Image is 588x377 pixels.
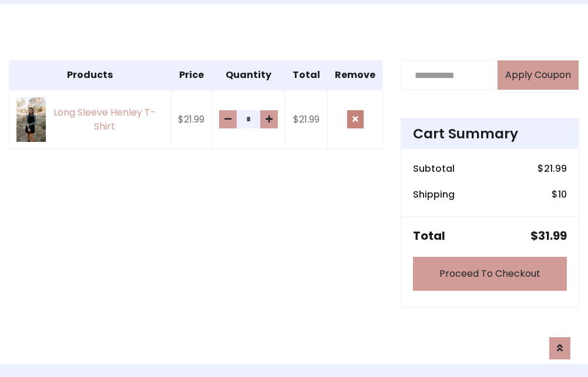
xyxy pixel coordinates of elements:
h6: Shipping [413,189,455,200]
a: Long Sleeve Henley T-Shirt [16,97,163,141]
h5: $ [530,229,567,243]
h4: Cart Summary [413,125,567,142]
h6: Subtotal [413,163,455,174]
th: Quantity [212,61,285,90]
td: $21.99 [285,90,328,149]
span: 31.99 [538,227,567,244]
th: Price [171,61,212,90]
h6: $ [537,163,567,174]
th: Remove [328,61,383,90]
span: 21.99 [544,162,567,175]
button: Apply Coupon [498,60,579,90]
h5: Total [413,229,445,243]
a: Proceed To Checkout [413,257,567,291]
h6: $ [552,189,567,200]
td: $21.99 [171,90,212,149]
th: Total [285,61,328,90]
span: 10 [558,188,567,201]
th: Products [9,61,171,90]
